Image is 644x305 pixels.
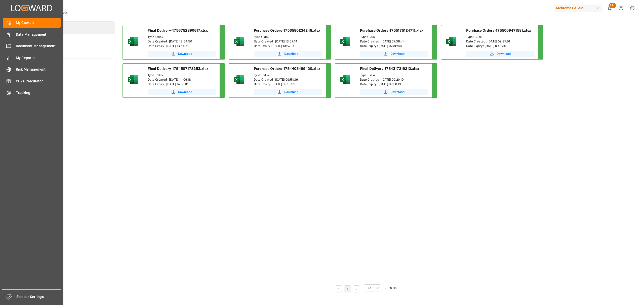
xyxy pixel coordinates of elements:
[148,44,216,48] div: Date Expiry : [DATE] 13:54:50
[3,41,61,51] a: Document Management
[385,286,396,290] span: 7 results
[554,3,604,13] button: Archroma LATAM
[360,82,428,86] div: Date Expiry : [DATE] 09:20:19
[148,39,216,44] div: Date Created : [DATE] 13:54:50
[609,3,616,8] span: 99+
[344,285,351,292] li: 1
[254,67,320,71] span: Purchase Orders-1754405499420.xlsx
[335,285,342,292] li: Previous Page
[346,287,348,291] a: 1
[466,35,534,39] div: Type : .xlsx
[16,55,61,61] span: My Reports
[466,39,534,44] div: Date Created : [DATE] 09:37:51
[16,294,61,299] span: Sidebar Settings
[233,74,245,86] img: microsoft-excel-2019--v1.png
[148,28,208,32] span: Final Delivery-1756752890617.xlsx
[23,22,115,34] a: Downloads
[23,34,115,46] a: Tasks
[466,51,534,57] button: Download
[16,79,61,84] span: CO2e Calculator
[148,77,216,82] div: Date Created : [DATE] 14:06:18
[254,77,322,82] div: Date Created : [DATE] 09:51:39
[3,18,61,28] a: My Cockpit
[466,28,531,32] span: Purchase Orders-1755009471581.xlsx
[254,73,322,77] div: Type : .xlsx
[3,76,61,86] a: CO2e Calculator
[148,82,216,86] div: Date Expiry : [DATE] 14:06:18
[360,44,428,48] div: Date Expiry : [DATE] 07:38:44
[445,35,457,47] img: microsoft-excel-2019--v1.png
[16,67,61,72] span: Risk Management
[127,74,139,86] img: microsoft-excel-2019--v1.png
[16,43,61,49] span: Document Management
[148,35,216,39] div: Type : .xlsx
[3,65,61,74] a: Risk Management
[3,53,61,63] a: My Reports
[360,28,423,32] span: Purchase Orders-1755175124711.xlsx
[148,67,208,71] span: Final Delivery-1754507178253.xlsx
[233,35,245,47] img: microsoft-excel-2019--v1.png
[254,82,322,86] div: Date Expiry : [DATE] 09:51:39
[360,67,419,71] span: Final Delivery-1754317219212.xlsx
[3,88,61,98] a: Tracking
[360,39,428,44] div: Date Created : [DATE] 07:38:44
[16,90,61,95] span: Tracking
[360,35,428,39] div: Type : .xlsx
[390,52,405,56] span: Download
[284,52,298,56] span: Download
[254,35,322,39] div: Type : .xlsx
[148,51,216,57] button: Download
[148,73,216,77] div: Type : .xlsx
[615,3,627,14] button: Help Center
[178,52,192,56] span: Download
[23,46,115,59] a: Activity
[364,284,381,291] button: open menu
[360,77,428,82] div: Date Created : [DATE] 09:20:19
[254,89,322,95] button: Download
[554,5,602,12] div: Archroma LATAM
[390,90,405,94] span: Download
[148,89,216,95] button: Download
[360,51,428,57] button: Download
[360,89,428,95] button: Download
[254,28,320,32] span: Purchase Orders-1756580234248.xlsx
[604,3,615,14] button: show 101 new notifications
[254,39,322,44] div: Date Created : [DATE] 13:57:14
[284,90,298,94] span: Download
[3,29,61,39] a: Data Management
[127,35,139,47] img: microsoft-excel-2019--v1.png
[16,32,61,37] span: Data Management
[254,44,322,48] div: Date Expiry : [DATE] 13:57:14
[360,73,428,77] div: Type : .xlsx
[466,44,534,48] div: Date Expiry : [DATE] 09:37:51
[353,285,360,292] li: Next Page
[368,286,372,290] span: 100
[254,51,322,57] button: Download
[178,90,192,94] span: Download
[16,20,61,25] span: My Cockpit
[339,74,351,86] img: microsoft-excel-2019--v1.png
[497,52,511,56] span: Download
[339,35,351,47] img: microsoft-excel-2019--v1.png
